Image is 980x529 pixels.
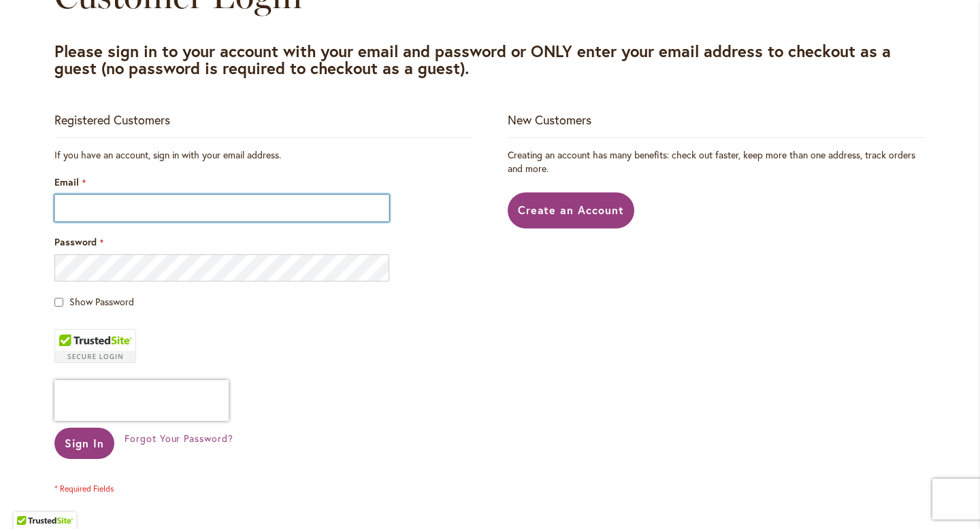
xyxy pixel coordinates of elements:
strong: Registered Customers [54,112,170,128]
span: Show Password [69,295,134,308]
div: TrustedSite Certified [54,329,136,363]
button: Sign In [54,428,114,459]
a: Forgot Your Password? [125,432,233,445]
a: Create an Account [508,192,635,228]
span: Sign In [65,436,104,450]
span: Password [54,235,97,248]
strong: New Customers [508,112,591,128]
iframe: Launch Accessibility Center [10,481,48,519]
strong: Please sign in to your account with your email and password or ONLY enter your email address to c... [54,40,891,79]
span: Forgot Your Password? [125,432,233,445]
span: Email [54,175,79,188]
span: Create an Account [518,203,625,217]
div: If you have an account, sign in with your email address. [54,148,472,162]
iframe: reCAPTCHA [54,380,229,421]
p: Creating an account has many benefits: check out faster, keep more than one address, track orders... [508,148,926,175]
